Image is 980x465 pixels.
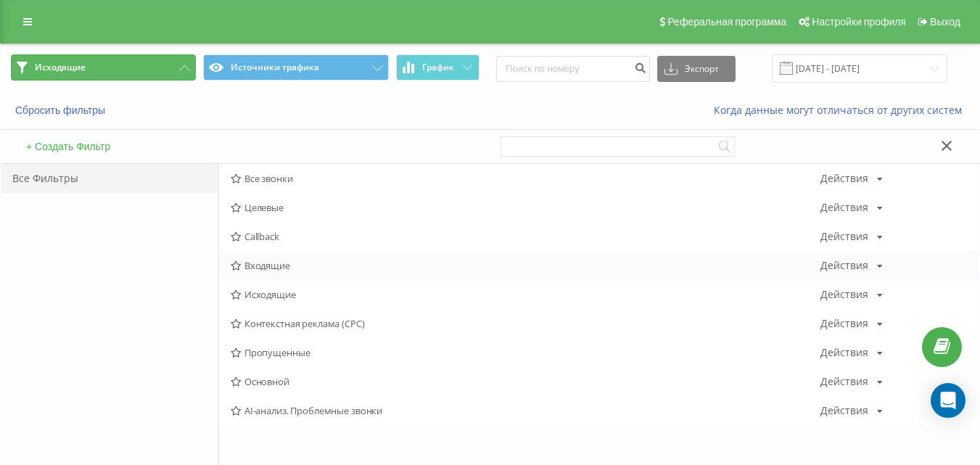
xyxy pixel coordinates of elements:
[22,140,115,153] button: + Создать Фильтр
[714,103,969,117] a: Когда данные могут отличаться от других систем
[35,62,86,73] span: Исходящие
[231,347,820,358] span: Пропущенные
[231,376,820,387] span: Основной
[1,164,218,193] div: Все Фильтры
[231,260,820,271] span: Входящие
[820,376,868,387] div: Действия
[11,54,196,81] button: Исходящие
[231,202,820,213] span: Целевые
[936,139,958,155] button: Закрыть
[231,318,820,329] span: Контекстная реклама (CPC)
[930,16,960,28] span: Выход
[820,289,868,300] div: Действия
[496,56,650,82] input: Поиск по номеру
[231,289,820,300] span: Исходящие
[820,318,868,329] div: Действия
[667,16,786,28] span: Реферальная программа
[931,383,965,418] div: Open Intercom Messenger
[820,406,868,416] div: Действия
[657,56,736,82] button: Экспорт
[231,231,820,242] span: Callback
[231,173,820,184] span: Все звонки
[812,16,906,28] span: Настройки профиля
[820,347,868,358] div: Действия
[203,54,388,81] button: Источники трафика
[396,54,479,81] button: График
[422,62,454,73] span: График
[820,173,868,184] div: Действия
[820,202,868,213] div: Действия
[231,406,820,416] span: AI-анализ. Проблемные звонки
[820,231,868,242] div: Действия
[11,104,112,117] button: Сбросить фильтры
[820,260,868,271] div: Действия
